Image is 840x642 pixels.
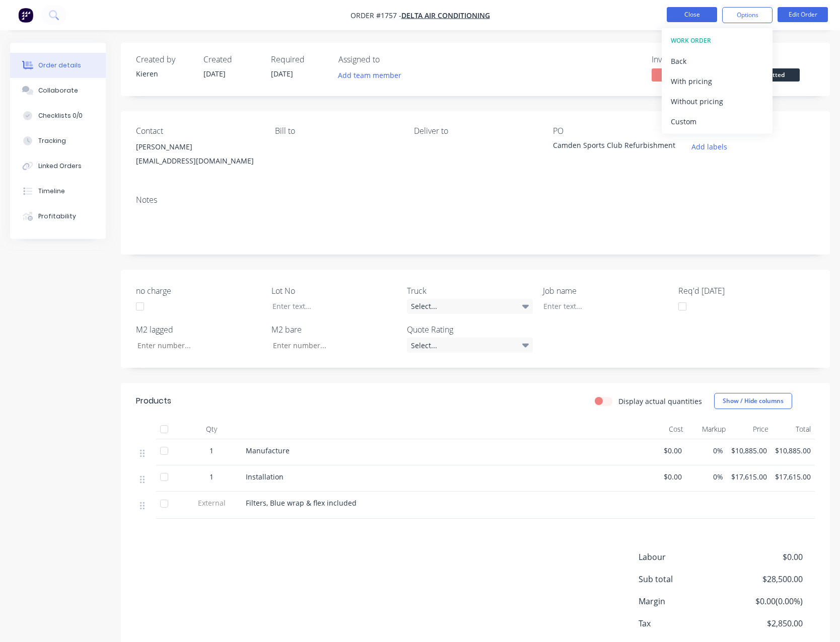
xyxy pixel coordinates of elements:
[728,617,803,629] span: $2,850.00
[722,7,773,23] button: Options
[10,179,106,204] button: Timeline
[246,472,284,481] span: Installation
[185,498,238,508] span: External
[136,395,171,407] div: Products
[10,153,106,179] button: Linked Orders
[338,55,439,64] div: Assigned to
[414,126,537,136] div: Deliver to
[692,126,815,136] div: Labels
[639,573,728,585] span: Sub total
[686,140,733,153] button: Add labels
[136,126,259,136] div: Contact
[271,285,397,297] label: Lot No
[639,551,728,563] span: Labour
[338,68,407,82] button: Add team member
[38,86,78,95] div: Collaborate
[401,11,490,20] a: Delta Air Conditioning
[271,324,397,336] label: M2 bare
[136,55,191,64] div: Created by
[136,285,262,297] label: no charge
[775,445,811,456] span: $10,885.00
[662,51,773,71] button: Back
[38,212,76,221] div: Profitability
[407,299,533,314] div: Select...
[203,55,259,64] div: Created
[773,419,815,439] div: Total
[351,11,401,20] span: Order #1757 -
[690,445,723,456] span: 0%
[136,324,262,336] label: M2 lagged
[667,7,717,22] button: Close
[618,396,702,407] label: Display actual quantities
[671,34,763,47] div: WORK ORDER
[728,595,803,607] span: $0.00 ( 0.00 %)
[662,31,773,51] button: WORK ORDER
[671,74,763,89] div: With pricing
[731,445,767,456] span: $10,885.00
[246,446,290,455] span: Manufacture
[671,94,763,109] div: Without pricing
[38,136,66,145] div: Tracking
[136,140,259,154] div: [PERSON_NAME]
[10,53,106,78] button: Order details
[136,68,191,79] div: Kieren
[264,338,397,353] input: Enter number...
[136,140,259,172] div: [PERSON_NAME][EMAIL_ADDRESS][DOMAIN_NAME]
[10,204,106,229] button: Profitability
[407,338,533,353] div: Select...
[333,68,407,82] button: Add team member
[10,78,106,103] button: Collaborate
[246,498,357,508] span: Filters, Blue wrap & flex included
[181,419,242,439] div: Qty
[407,285,533,297] label: Truck
[645,419,687,439] div: Cost
[639,617,728,629] span: Tax
[690,471,723,482] span: 0%
[662,71,773,91] button: With pricing
[730,419,773,439] div: Price
[38,187,65,196] div: Timeline
[38,162,82,171] div: Linked Orders
[662,111,773,131] button: Custom
[775,471,811,482] span: $17,615.00
[671,54,763,68] div: Back
[543,285,669,297] label: Job name
[553,140,676,154] div: Camden Sports Club Refurbishment
[38,111,83,120] div: Checklists 0/0
[407,324,533,336] label: Quote Rating
[778,7,828,22] button: Edit Order
[209,471,214,482] span: 1
[649,445,682,456] span: $0.00
[671,114,763,129] div: Custom
[38,61,81,70] div: Order details
[678,285,804,297] label: Req'd [DATE]
[209,445,214,456] span: 1
[18,8,33,23] img: Factory
[714,393,792,409] button: Show / Hide columns
[728,551,803,563] span: $0.00
[649,471,682,482] span: $0.00
[136,195,815,205] div: Notes
[731,471,767,482] span: $17,615.00
[271,55,326,64] div: Required
[728,573,803,585] span: $28,500.00
[553,126,676,136] div: PO
[652,68,712,81] span: No
[129,338,262,353] input: Enter number...
[271,69,293,78] span: [DATE]
[275,126,398,136] div: Bill to
[662,91,773,111] button: Without pricing
[203,69,226,78] span: [DATE]
[136,154,259,168] div: [EMAIL_ADDRESS][DOMAIN_NAME]
[687,419,730,439] div: Markup
[652,55,727,64] div: Invoiced
[10,128,106,153] button: Tracking
[739,55,815,64] div: Status
[639,595,728,607] span: Margin
[10,103,106,128] button: Checklists 0/0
